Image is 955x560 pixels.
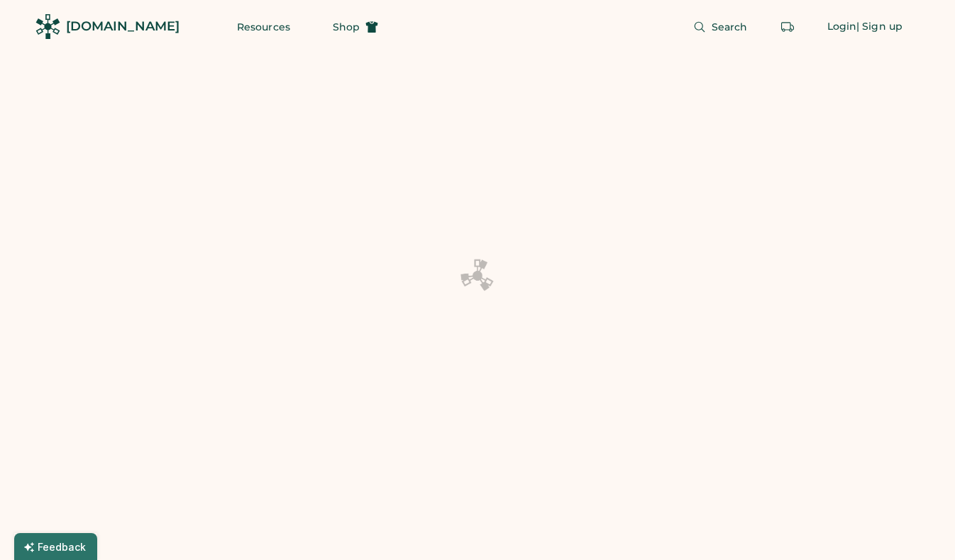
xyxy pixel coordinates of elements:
button: Retrieve an order [773,13,802,41]
img: Platens-Black-Loader-Spin-rich%20black.webp [460,258,495,293]
button: Shop [316,13,395,41]
div: Login [827,20,857,34]
span: Search [712,22,748,32]
div: [DOMAIN_NAME] [66,18,180,35]
button: Resources [220,13,307,41]
span: Shop [333,22,360,32]
button: Search [676,13,765,41]
img: Rendered Logo - Screens [35,14,60,39]
div: | Sign up [856,20,902,34]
